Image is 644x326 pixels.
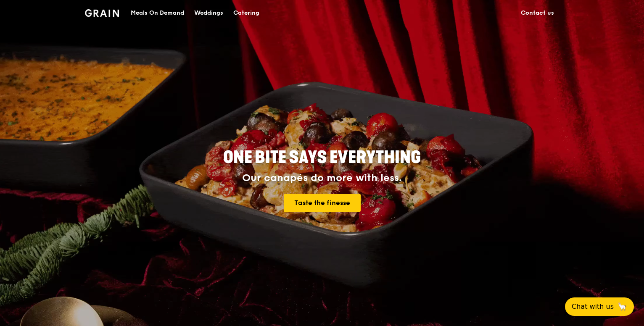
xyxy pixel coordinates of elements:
div: Our canapés do more with less. [171,172,473,184]
span: 🦙 [617,302,627,312]
img: Grain [85,9,119,17]
a: Contact us [516,0,559,26]
button: Chat with us🦙 [565,297,634,316]
span: ONE BITE SAYS EVERYTHING [223,147,421,168]
a: Catering [228,0,264,26]
span: Chat with us [572,302,614,312]
div: Weddings [194,0,223,26]
a: Taste the finesse [284,194,361,212]
a: Weddings [189,0,228,26]
div: Catering [233,0,259,26]
div: Meals On Demand [131,0,184,26]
